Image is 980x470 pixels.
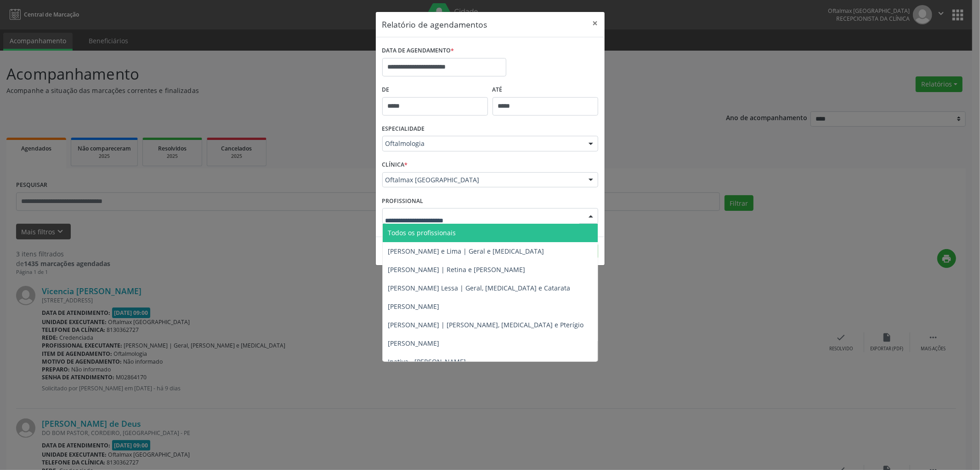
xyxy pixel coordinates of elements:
span: [PERSON_NAME] [388,339,440,348]
span: [PERSON_NAME] | [PERSON_NAME], [MEDICAL_DATA] e Pterígio [388,320,584,329]
span: [PERSON_NAME] e Lima | Geral e [MEDICAL_DATA] [388,247,544,255]
span: Todos os profissionais [388,228,456,237]
span: [PERSON_NAME] [388,302,440,311]
span: Oftalmax [GEOGRAPHIC_DATA] [385,175,579,185]
label: CLÍNICA [382,158,408,172]
span: Oftalmologia [385,139,579,148]
label: ESPECIALIDADE [382,122,425,136]
label: De [382,83,488,97]
label: DATA DE AGENDAMENTO [382,44,454,58]
h5: Relatório de agendamentos [382,18,487,30]
span: Inativa - [PERSON_NAME] [388,357,466,366]
span: [PERSON_NAME] | Retina e [PERSON_NAME] [388,265,526,274]
button: Close [586,12,605,35]
span: [PERSON_NAME] Lessa | Geral, [MEDICAL_DATA] e Catarata [388,284,571,292]
label: PROFISSIONAL [382,194,424,208]
label: ATÉ [493,83,598,97]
